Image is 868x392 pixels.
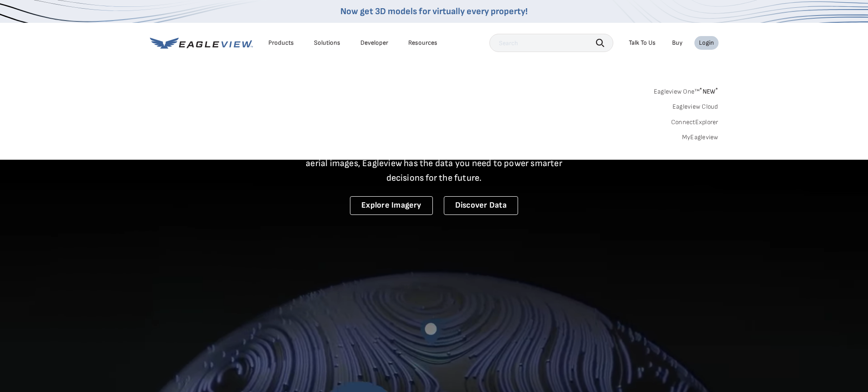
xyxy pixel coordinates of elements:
[682,133,719,141] a: MyEagleview
[408,39,437,47] div: Resources
[699,88,718,95] span: NEW
[654,85,719,95] a: Eagleview One™*NEW*
[360,39,388,47] a: Developer
[671,118,719,126] a: ConnectExplorer
[673,103,719,111] a: Eagleview Cloud
[699,39,714,47] div: Login
[268,39,294,47] div: Products
[629,39,656,47] div: Talk To Us
[295,141,574,185] p: A new era starts here. Built on more than 3.5 billion high-resolution aerial images, Eagleview ha...
[672,39,683,47] a: Buy
[444,196,518,215] a: Discover Data
[489,34,613,52] input: Search
[340,6,528,17] a: Now get 3D models for virtually every property!
[314,39,340,47] div: Solutions
[350,196,433,215] a: Explore Imagery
